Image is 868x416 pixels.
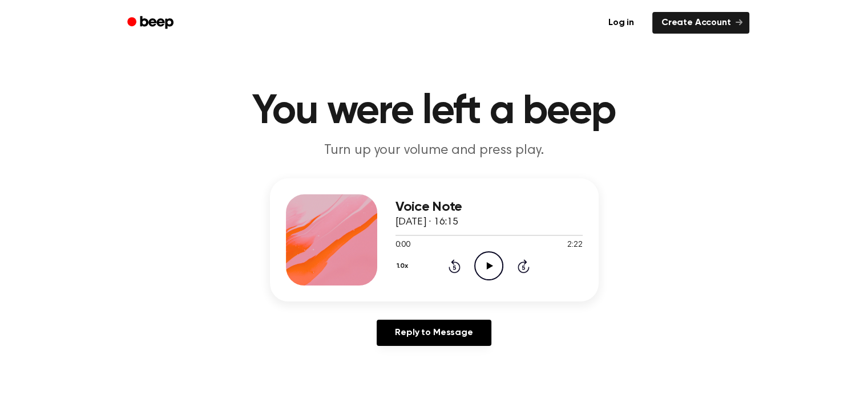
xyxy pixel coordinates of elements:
p: Turn up your volume and press play. [215,141,653,160]
button: 1.0x [395,256,413,276]
span: 2:22 [567,239,582,251]
a: Create Account [652,12,749,34]
h1: You were left a beep [142,91,726,132]
h3: Voice Note [395,199,583,215]
a: Beep [119,12,184,34]
a: Reply to Message [377,320,491,346]
a: Log in [597,10,645,36]
span: 0:00 [395,239,410,251]
span: [DATE] · 16:15 [395,217,458,227]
